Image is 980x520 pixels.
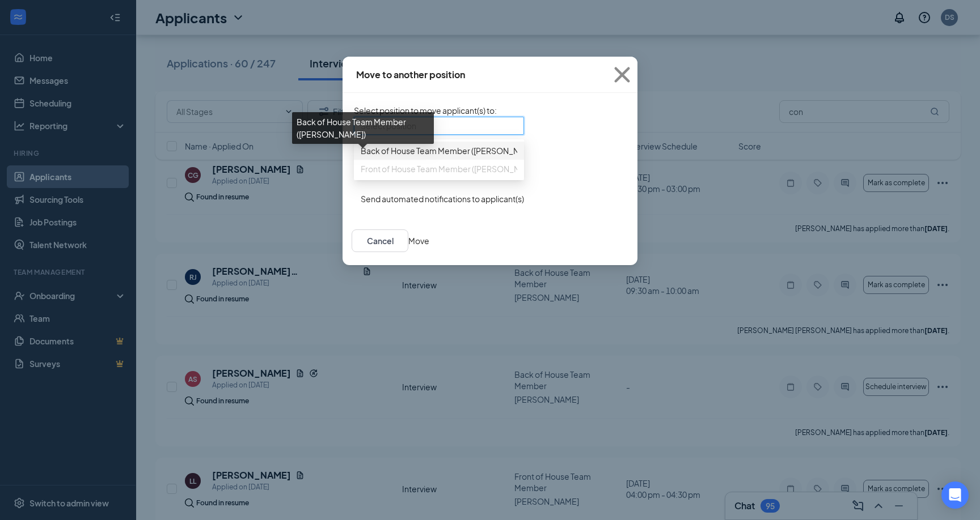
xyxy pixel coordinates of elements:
button: Close [607,57,637,93]
span: Select position to move applicant(s) to : [354,105,497,116]
button: Move [408,235,429,247]
div: Move to another position [356,69,465,81]
span: Back of House Team Member ([PERSON_NAME]) [361,144,540,157]
div: Back of House Team Member ([PERSON_NAME]) [292,112,434,144]
span: Front of House Team Member ([PERSON_NAME]) [361,163,541,175]
div: Open Intercom Messenger [941,481,969,509]
span: Send automated notifications to applicant(s) [361,194,524,204]
button: Cancel [352,229,408,252]
svg: Cross [607,59,637,90]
